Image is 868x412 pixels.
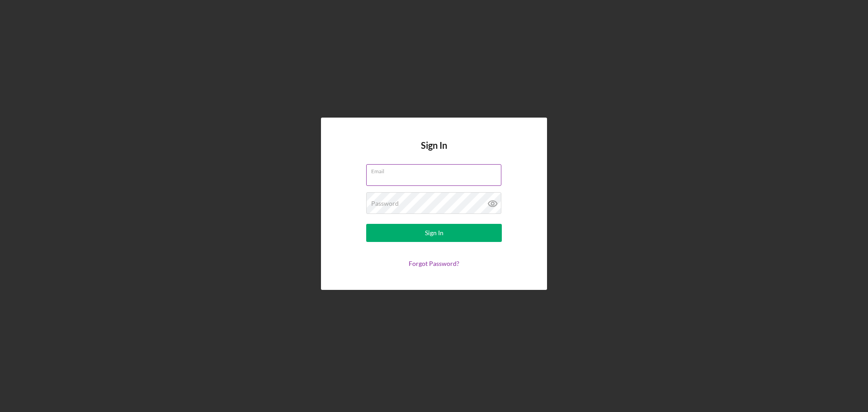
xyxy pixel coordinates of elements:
button: Sign In [366,224,502,242]
h4: Sign In [421,140,447,164]
label: Email [371,165,501,175]
div: Sign In [425,224,443,242]
label: Password [371,200,399,207]
a: Forgot Password? [409,260,459,267]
